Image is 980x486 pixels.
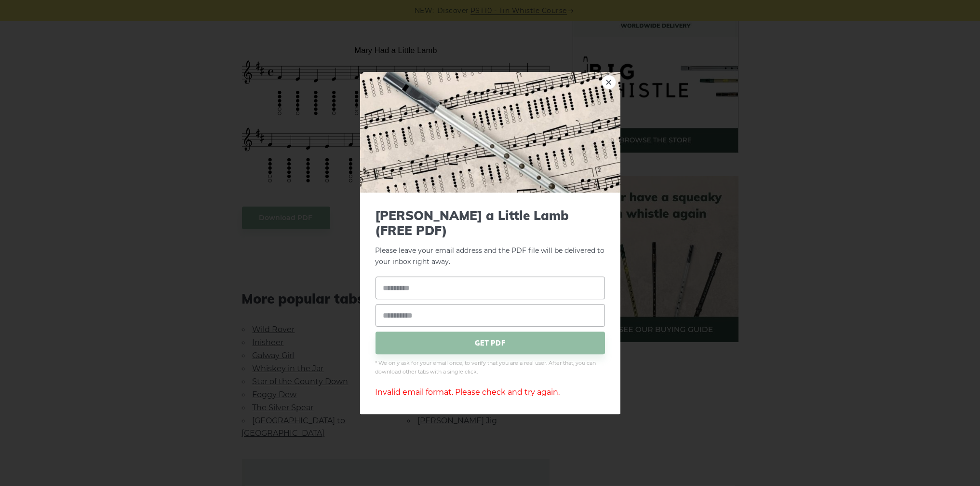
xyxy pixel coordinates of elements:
span: * We only ask for your email once, to verify that you are a real user. After that, you can downlo... [376,360,605,377]
span: GET PDF [376,332,605,355]
a: × [602,75,616,89]
span: [PERSON_NAME] a Little Lamb (FREE PDF) [376,208,605,238]
div: Invalid email format. Please check and try again. [376,386,605,399]
img: Tin Whistle Tab Preview [360,72,620,193]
